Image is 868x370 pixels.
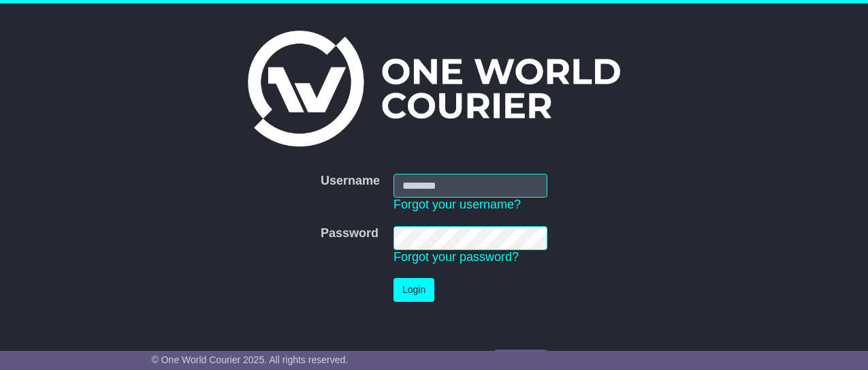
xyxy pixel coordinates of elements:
div: No account yet? [321,350,547,365]
label: Username [321,174,380,189]
span: © One World Courier 2025. All rights reserved. [152,354,349,365]
label: Password [321,226,379,241]
a: Forgot your username? [393,198,521,211]
button: Login [393,278,434,302]
a: Forgot your password? [393,250,519,264]
img: One World [248,31,620,147]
